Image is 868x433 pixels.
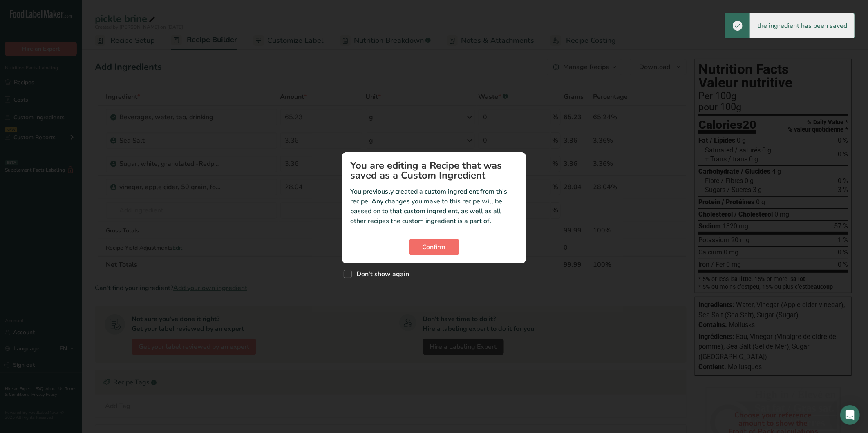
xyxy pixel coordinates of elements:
[423,242,446,252] span: Confirm
[350,187,518,226] p: You previously created a custom ingredient from this recipe. Any changes you make to this recipe ...
[350,161,518,180] h1: You are editing a Recipe that was saved as a Custom Ingredient
[409,239,459,255] button: Confirm
[750,13,855,38] div: the ingredient has been saved
[352,270,409,278] span: Don't show again
[840,405,860,425] div: Open Intercom Messenger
